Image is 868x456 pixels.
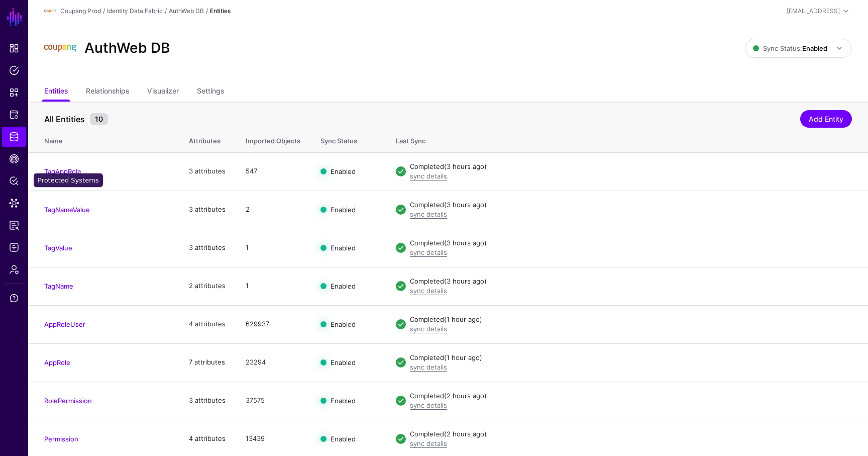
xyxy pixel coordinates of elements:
[9,176,19,186] span: Policy Lens
[410,363,447,371] a: sync details
[179,267,236,305] td: 2 attributes
[410,210,447,218] a: sync details
[44,167,81,175] a: TagAppRole
[86,82,129,102] a: Relationships
[331,167,356,175] span: Enabled
[9,293,19,303] span: Support
[2,82,26,103] a: Snippets
[163,7,169,16] div: /
[331,358,356,367] span: Enabled
[28,126,179,152] th: Name
[179,191,236,229] td: 3 attributes
[44,435,78,443] a: Permission
[2,127,26,147] a: Identity Data Fabric
[2,259,26,280] a: Admin
[386,126,868,152] th: Last Sync
[310,126,386,152] th: Sync Status
[331,244,356,252] span: Enabled
[9,87,19,98] span: Snippets
[410,439,447,447] a: sync details
[107,7,163,15] a: Identity Data Fabric
[9,110,19,120] span: Protected Systems
[179,126,236,152] th: Attributes
[44,32,76,64] img: svg+xml;base64,PHN2ZyBpZD0iTG9nbyIgeG1sbnM9Imh0dHA6Ly93d3cudzMub3JnLzIwMDAvc3ZnIiB3aWR0aD0iMTIxLj...
[147,82,179,102] a: Visualizer
[331,397,356,405] span: Enabled
[44,5,56,17] img: svg+xml;base64,PHN2ZyBpZD0iTG9nbyIgeG1sbnM9Imh0dHA6Ly93d3cudzMub3JnLzIwMDAvc3ZnIiB3aWR0aD0iMTIxLj...
[2,215,26,235] a: Access Reporting
[2,60,26,80] a: Policies
[236,191,310,229] td: 2
[34,173,103,188] div: Protected Systems
[800,110,852,128] a: Add Entity
[90,113,108,125] small: 10
[6,6,23,28] a: SGNL
[179,152,236,191] td: 3 attributes
[44,282,73,290] a: TagName
[410,315,852,325] div: Completed (1 hour ago)
[410,325,447,333] a: sync details
[410,238,852,248] div: Completed (3 hours ago)
[410,172,447,180] a: sync details
[236,229,310,267] td: 1
[236,152,310,191] td: 547
[179,229,236,267] td: 3 attributes
[410,287,447,295] a: sync details
[179,305,236,343] td: 4 attributes
[236,267,310,305] td: 1
[9,65,19,75] span: Policies
[331,282,356,290] span: Enabled
[84,40,170,57] h2: AuthWeb DB
[802,44,827,52] strong: Enabled
[9,198,19,208] span: Data Lens
[236,343,310,382] td: 23294
[2,149,26,169] a: CAEP Hub
[236,126,310,152] th: Imported Objects
[9,242,19,252] span: Logs
[2,38,26,58] a: Dashboard
[331,206,356,214] span: Enabled
[410,391,852,401] div: Completed (2 hours ago)
[331,320,356,328] span: Enabled
[410,353,852,363] div: Completed (1 hour ago)
[410,429,852,439] div: Completed (2 hours ago)
[410,162,852,172] div: Completed (3 hours ago)
[179,343,236,382] td: 7 attributes
[410,200,852,210] div: Completed (3 hours ago)
[204,7,210,16] div: /
[331,435,356,443] span: Enabled
[60,7,101,15] a: Coupang Prod
[753,44,827,52] span: Sync Status:
[236,382,310,420] td: 37575
[101,7,107,16] div: /
[169,7,204,15] a: AuthWeb DB
[42,113,87,125] span: All Entities
[44,320,85,328] a: AppRoleUser
[44,82,68,102] a: Entities
[2,237,26,257] a: Logs
[787,7,840,16] div: [EMAIL_ADDRESS]
[9,43,19,53] span: Dashboard
[44,358,70,367] a: AppRole
[44,397,92,405] a: RolePermission
[9,220,19,230] span: Access Reporting
[2,193,26,213] a: Data Lens
[410,248,447,256] a: sync details
[2,105,26,125] a: Protected Systems
[44,244,72,252] a: TagValue
[9,132,19,142] span: Identity Data Fabric
[210,7,231,15] strong: Entities
[236,305,310,343] td: 629937
[9,264,19,275] span: Admin
[9,154,19,164] span: CAEP Hub
[44,206,90,214] a: TagNameValue
[197,82,224,102] a: Settings
[410,401,447,409] a: sync details
[410,277,852,287] div: Completed (3 hours ago)
[2,171,26,191] a: Policy Lens
[179,382,236,420] td: 3 attributes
